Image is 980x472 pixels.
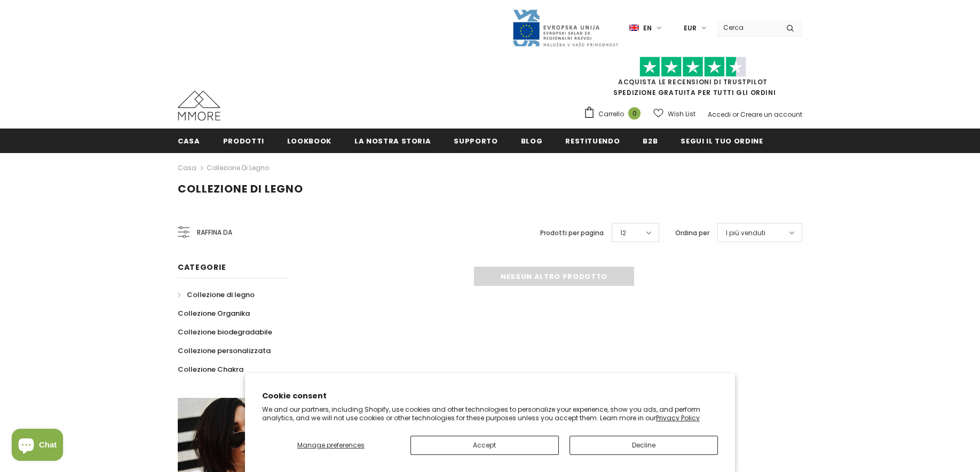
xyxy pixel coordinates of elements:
span: Manage preferences [297,441,365,450]
span: or [732,110,739,119]
p: We and our partners, including Shopify, use cookies and other technologies to personalize your ex... [262,405,718,422]
span: Raffina da [197,227,232,238]
a: Accedi [708,110,731,119]
button: Accept [410,436,559,455]
a: B2B [643,129,658,153]
span: Blog [521,136,543,146]
label: Ordina per [675,228,709,238]
span: Collezione Chakra [178,364,243,374]
span: Collezione Organika [178,308,250,318]
span: Carrello [598,109,624,119]
img: Javni Razpis [512,9,619,47]
inbox-online-store-chat: Shopify online store chat [9,429,66,463]
a: Collezione Organika [178,304,250,323]
span: Segui il tuo ordine [681,136,763,146]
span: Collezione di legno [178,181,303,196]
a: Privacy Policy [656,413,700,422]
a: supporto [454,129,497,153]
a: Casa [178,129,200,153]
span: Collezione di legno [187,290,255,300]
img: Casi MMORE [178,91,220,121]
span: Collezione personalizzata [178,346,271,356]
span: EUR [684,23,697,34]
span: Casa [178,136,200,146]
span: B2B [643,136,658,146]
a: Collezione personalizzata [178,341,271,360]
a: Casa [178,162,196,174]
button: Manage preferences [262,436,400,455]
a: Carrello 0 [583,106,646,122]
a: Collezione biodegradabile [178,323,272,341]
a: Collezione Chakra [178,360,243,379]
a: Acquista le recensioni di TrustPilot [618,77,768,86]
a: Restituendo [565,129,620,153]
span: Wish List [668,109,696,119]
h2: Cookie consent [262,390,718,402]
span: Restituendo [565,136,620,146]
span: Prodotti [223,136,264,146]
a: Lookbook [287,129,331,153]
span: supporto [454,136,497,146]
input: Search Site [717,20,778,35]
img: i-lang-1.png [629,23,639,33]
a: Collezione di legno [207,163,269,172]
a: Segui il tuo ordine [681,129,763,153]
span: 0 [628,107,641,119]
a: Prodotti [223,129,264,153]
a: Blog [521,129,543,153]
img: Fidati di Pilot Stars [639,57,746,77]
a: Wish List [653,105,696,123]
span: Collezione biodegradabile [178,327,272,337]
span: SPEDIZIONE GRATUITA PER TUTTI GLI ORDINI [583,61,802,97]
span: en [643,23,652,34]
span: Lookbook [287,136,331,146]
label: Prodotti per pagina [540,228,604,238]
span: La nostra storia [354,136,431,146]
a: Javni Razpis [512,23,619,32]
span: 12 [620,228,626,238]
a: La nostra storia [354,129,431,153]
a: Creare un account [740,110,802,119]
span: Categorie [178,262,226,273]
button: Decline [570,436,718,455]
span: I più venduti [726,228,765,238]
a: Collezione di legno [178,285,255,304]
